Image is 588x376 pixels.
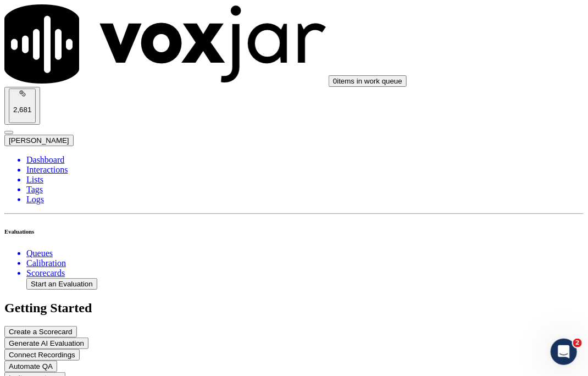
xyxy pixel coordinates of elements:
span: [PERSON_NAME] [9,136,69,145]
button: Automate QA [4,361,57,372]
a: Logs [26,195,584,204]
button: 2,681 [9,89,36,123]
span: 2 [573,339,582,347]
a: Interactions [26,165,584,175]
button: Connect Recordings [4,349,80,361]
iframe: Intercom live chat [551,339,577,365]
button: [PERSON_NAME] [4,135,74,146]
a: Queues [26,248,584,258]
h2: Getting Started [4,301,584,316]
a: Lists [26,175,584,185]
button: Create a Scorecard [4,326,77,338]
button: 0items in work queue [329,75,407,87]
button: Start an Evaluation [26,278,97,290]
a: Scorecards [26,268,584,278]
p: 2,681 [13,106,31,114]
a: Tags [26,185,584,195]
button: Generate AI Evaluation [4,338,88,349]
a: Dashboard [26,155,584,165]
h6: Evaluations [4,228,584,235]
a: Calibration [26,258,584,268]
img: voxjar logo [4,4,326,84]
button: 2,681 [4,87,40,125]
